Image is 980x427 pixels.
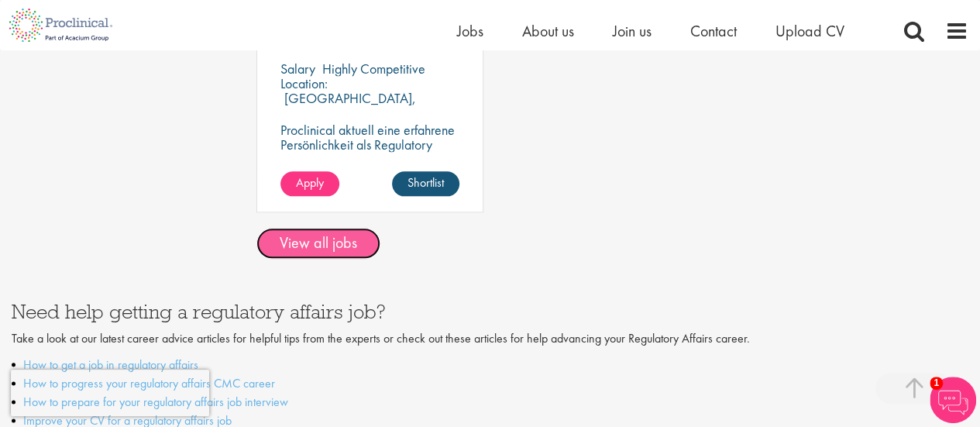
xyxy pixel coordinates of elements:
p: Highly Competitive [322,60,425,77]
h3: Need help getting a regulatory affairs job? [12,301,968,322]
a: Apply [280,171,339,196]
span: Apply [296,174,324,191]
a: About us [522,21,574,41]
a: Join us [613,21,652,41]
span: Salary [280,60,315,77]
a: How to get a job in regulatory affairs [23,356,198,373]
a: Contact [690,21,737,41]
a: Upload CV [775,21,844,41]
span: Location: [280,74,328,92]
p: Take a look at our latest career advice articles for helpful tips from the experts or check out t... [12,330,968,348]
a: Shortlist [392,171,459,196]
span: 1 [930,377,943,390]
p: [GEOGRAPHIC_DATA], [GEOGRAPHIC_DATA] [280,89,416,122]
p: Proclinical aktuell eine erfahrene Persönlichkeit als Regulatory Affairs Expert (m/w/d) Enterale ... [280,122,459,181]
iframe: reCAPTCHA [11,370,209,416]
a: Jobs [457,21,483,41]
a: View all jobs [256,228,380,259]
img: Chatbot [930,377,976,423]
